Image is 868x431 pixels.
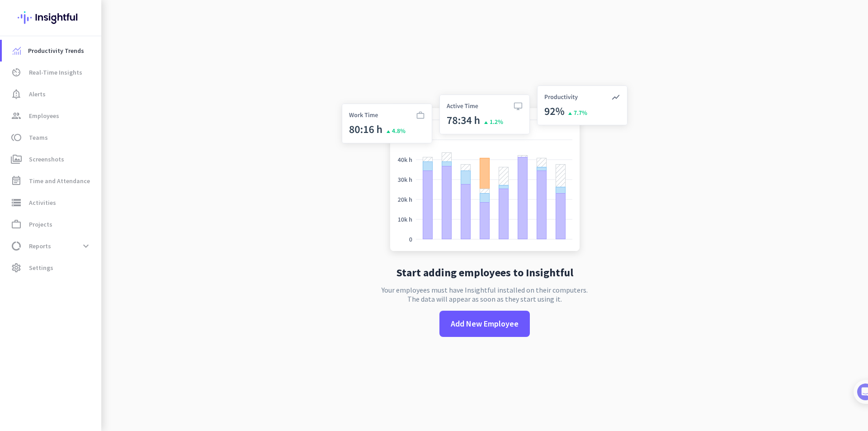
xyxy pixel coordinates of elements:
[439,311,530,337] button: Add New Employee
[11,89,22,99] i: notification_important
[11,241,22,251] i: data_usage
[2,235,101,257] a: data_usageReportsexpand_more
[28,45,84,56] span: Productivity Trends
[11,154,22,165] i: perm_media
[2,257,101,279] a: settingsSettings
[2,127,101,148] a: tollTeams
[29,110,59,121] span: Employees
[396,267,573,278] h2: Start adding employees to Insightful
[2,83,101,105] a: notification_importantAlerts
[2,170,101,192] a: event_noteTime and Attendance
[29,132,48,143] span: Teams
[11,197,22,208] i: storage
[451,318,519,330] span: Add New Employee
[11,110,22,121] i: group
[11,67,22,78] i: av_timer
[29,219,52,230] span: Projects
[29,197,56,208] span: Activities
[2,40,101,62] a: menu-itemProductivity Trends
[382,285,588,303] p: Your employees must have Insightful installed on their computers. The data will appear as soon as...
[11,175,22,186] i: event_note
[29,262,53,273] span: Settings
[335,80,634,260] img: no-search-results
[2,62,101,83] a: av_timerReal-Time Insights
[2,213,101,235] a: work_outlineProjects
[11,132,22,143] i: toll
[29,241,51,251] span: Reports
[11,219,22,230] i: work_outline
[2,148,101,170] a: perm_mediaScreenshots
[29,175,90,186] span: Time and Attendance
[11,262,22,273] i: settings
[2,192,101,213] a: storageActivities
[29,154,64,165] span: Screenshots
[29,89,46,99] span: Alerts
[78,238,94,254] button: expand_more
[2,105,101,127] a: groupEmployees
[13,47,21,55] img: menu-item
[29,67,82,78] span: Real-Time Insights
